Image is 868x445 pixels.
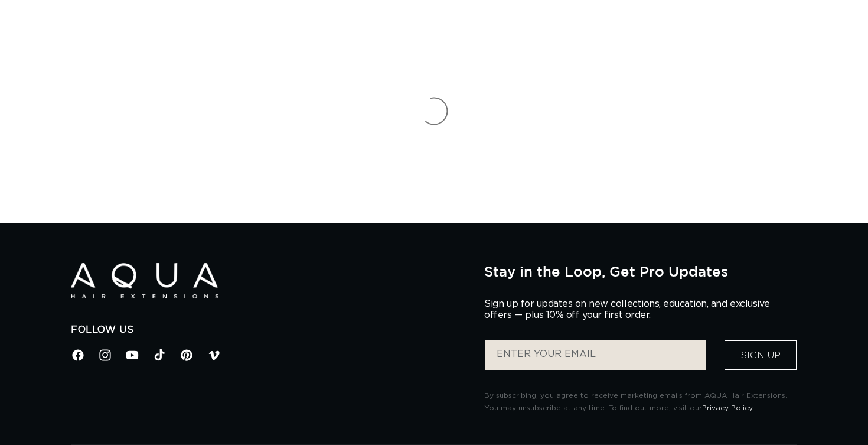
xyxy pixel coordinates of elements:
button: Sign Up [725,340,797,370]
h2: Follow Us [71,324,466,336]
p: By subscribing, you agree to receive marketing emails from AQUA Hair Extensions. You may unsubscr... [484,389,797,415]
a: Privacy Policy [702,404,753,411]
h2: Stay in the Loop, Get Pro Updates [484,263,797,280]
p: Sign up for updates on new collections, education, and exclusive offers — plus 10% off your first... [484,298,779,321]
img: Aqua Hair Extensions [71,263,218,299]
input: ENTER YOUR EMAIL [485,340,706,370]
